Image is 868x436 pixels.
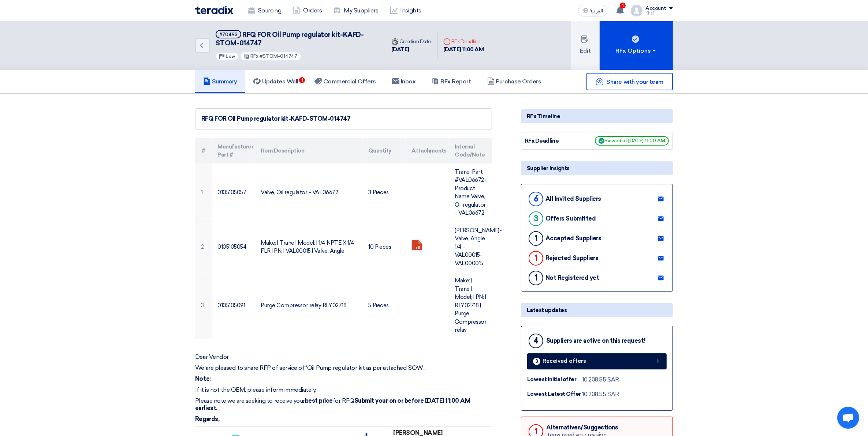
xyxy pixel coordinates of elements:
[487,78,541,85] h5: Purchase Orders
[545,215,596,222] div: Offers Submitted
[521,161,673,175] div: Supplier Insights
[432,78,471,85] h5: RFx Report
[212,272,255,339] td: 0105105091
[255,222,362,272] td: Make: | Trane | Model: | 1/4 NPTE X 1/4 FLR | PN: | VAL00015 | Valve, Angle
[600,21,673,70] button: RFx Options
[392,78,416,85] h5: Inbox
[203,78,237,85] h5: Summary
[299,77,305,83] span: 1
[543,358,586,364] span: Received offers
[195,222,212,272] td: 2
[607,78,663,85] span: Share with your team
[529,251,543,266] div: 1
[212,163,255,222] td: 0105105057
[545,274,599,281] div: Not Registered yet
[212,222,255,272] td: 0105105054
[527,390,582,398] div: Lowest Latest Offer
[406,138,449,163] th: Attachments
[546,424,618,431] div: Alternatives/Suggestions
[529,231,543,246] div: 1
[424,70,479,93] a: RFx Report
[195,163,212,222] td: 1
[443,38,484,45] div: RFx Deadline
[304,364,307,371] strong: “
[521,303,673,317] div: Latest updates
[195,386,492,394] p: If it is not the OEM, please inform immediately.
[255,272,362,339] td: Purge Compressor relay RLY02718
[201,114,486,123] div: RFQ FOR Oil Pump regulator kit-KAFD-STOM-014747
[253,78,298,85] h5: Updates Wall
[384,3,427,19] a: Insights
[521,109,673,123] div: RFx Timeline
[305,397,333,404] strong: best price
[226,54,235,59] span: Low
[195,353,492,361] p: Dear Vendor,
[529,271,543,285] div: 1
[255,163,362,222] td: Valve, Oil regulator - VAL06672
[449,222,492,272] td: [PERSON_NAME]-Valve, Angle 1/4 - VAL00015-VAL000015
[195,364,492,372] p: We are pleased to share RFP of service of Oil Pump regulator kit as per attached SOW
[645,5,666,12] div: Account
[595,136,669,146] span: Passed at [DATE] 11:00 AM
[195,138,212,163] th: #
[582,375,619,384] div: 10,208.55 SAR
[363,222,406,272] td: 10 Pieces
[195,416,219,422] strong: Regards,
[631,5,642,16] img: profile_test.png
[251,53,259,59] span: RFx
[195,375,211,382] strong: Note:
[616,46,657,55] div: RFx Options
[314,78,376,85] h5: Commercial Offers
[578,5,607,16] button: العربية
[620,3,626,8] span: 1
[195,397,470,411] strong: Submit your on or before [DATE] 11:00 AM earliest.
[216,31,364,47] span: RFQ FOR Oil Pump regulator kit-KAFD-STOM-014747
[195,397,492,412] p: Please note we are seeking to receive your for RFQ
[449,163,492,222] td: Trane-Part #VAL06672-Product Name Valve, Oil regulator - VAL06672
[527,353,667,369] a: 3 Received offers
[479,70,550,93] a: Purchase Orders
[449,138,492,163] th: Internal Code/Note
[242,3,287,19] a: Sourcing
[212,138,255,163] th: Manufacturer Part #
[443,45,484,54] div: [DATE] 11:00 AM
[260,53,298,59] span: #STOM-014747
[837,407,859,429] a: Open chat
[384,70,424,93] a: Inbox
[391,45,431,54] div: [DATE]
[391,38,431,45] div: Creation Date
[525,137,580,145] div: RFx Deadline
[363,138,406,163] th: Quantity
[571,21,600,70] button: Edit
[245,70,306,93] a: Updates Wall1
[255,138,362,163] th: Item Description
[219,32,238,37] div: #70493
[195,6,233,14] img: Teradix logo
[546,337,645,344] div: Suppliers are active on this request!
[529,211,543,226] div: 3
[363,163,406,222] td: 3 Pieces
[363,272,406,339] td: 5 Pieces
[545,255,598,262] div: Rejected Suppliers
[529,334,543,348] div: 4
[590,8,603,14] span: العربية
[195,272,212,339] td: 3
[545,195,601,202] div: All Invited Suppliers
[328,3,384,19] a: My Suppliers
[582,390,619,399] div: 10,208.55 SAR
[412,240,470,284] a: PICValve_Angle__VAL_1751792486859.pdf
[545,235,601,242] div: Accepted Suppliers
[533,358,540,365] div: 3
[423,364,425,371] strong: .
[195,70,245,93] a: Summary
[527,375,582,384] div: Lowest Initial offer
[216,30,377,48] h5: RFQ FOR Oil Pump regulator kit-KAFD-STOM-014747
[449,272,492,339] td: Make: | Trane | Model; | PN: | RLY02718 | Purge Compressor relay
[306,70,384,93] a: Commercial Offers
[287,3,328,19] a: Orders
[645,11,673,15] div: Khalil
[529,192,543,206] div: 6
